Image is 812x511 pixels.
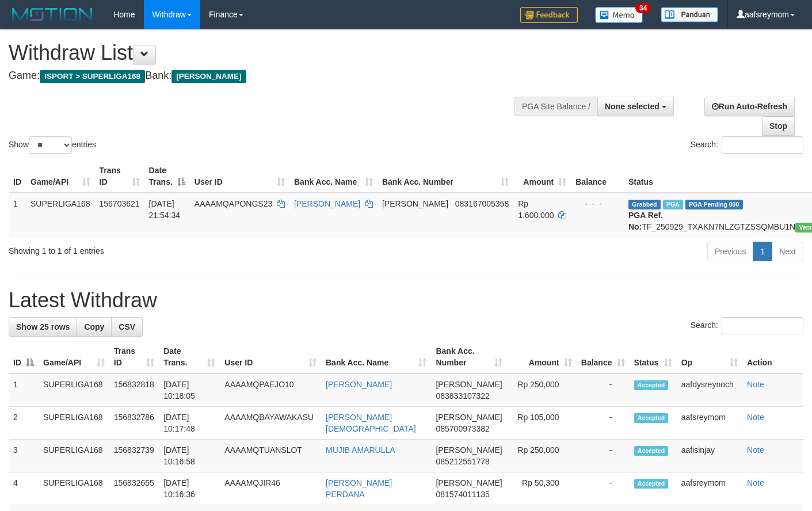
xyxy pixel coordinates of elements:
span: [PERSON_NAME] [436,380,502,389]
th: Date Trans.: activate to sort column ascending [159,341,220,373]
a: [PERSON_NAME] PERDANA [326,478,392,499]
td: [DATE] 10:18:05 [159,373,220,407]
span: Show 25 rows [16,322,70,331]
td: SUPERLIGA168 [39,440,109,472]
th: Balance [571,160,624,193]
th: Game/API: activate to sort column ascending [26,160,95,193]
td: Rp 250,000 [507,440,577,472]
span: Copy 085700973382 to clipboard [436,424,489,433]
a: Previous [707,242,753,261]
a: [PERSON_NAME] [326,380,392,389]
th: Op: activate to sort column ascending [677,341,742,373]
img: Feedback.jpg [520,7,578,23]
td: [DATE] 10:16:36 [159,472,220,505]
span: ISPORT > SUPERLIGA168 [40,70,145,83]
th: Bank Acc. Number: activate to sort column ascending [431,341,506,373]
th: Game/API: activate to sort column ascending [39,341,109,373]
span: Copy 085212551778 to clipboard [436,457,489,466]
td: 3 [9,440,39,472]
div: - - - [575,198,619,209]
select: Showentries [29,136,72,154]
input: Search: [722,136,803,154]
span: AAAAMQAPONGS23 [195,199,272,208]
td: 1 [9,193,26,237]
th: Status: activate to sort column ascending [630,341,677,373]
td: SUPERLIGA168 [26,193,95,237]
a: Copy [77,317,112,337]
a: Note [747,380,764,389]
a: Stop [762,116,795,136]
span: Copy [84,322,104,331]
th: Action [742,341,803,373]
span: Copy 083833107322 to clipboard [436,391,489,401]
div: PGA Site Balance / [514,97,597,116]
td: SUPERLIGA168 [39,407,109,440]
a: 1 [753,242,772,261]
span: Accepted [634,446,669,456]
span: [PERSON_NAME] [382,199,448,208]
span: 34 [635,3,651,13]
span: Marked by aafchhiseyha [663,200,683,209]
span: [PERSON_NAME] [436,445,502,455]
label: Search: [691,136,803,154]
h1: Latest Withdraw [9,289,803,312]
td: [DATE] 10:16:58 [159,440,220,472]
a: [PERSON_NAME] [294,199,360,208]
span: [PERSON_NAME] [436,413,502,422]
span: Grabbed [628,200,661,209]
button: None selected [597,97,674,116]
span: Copy 083167005358 to clipboard [455,199,509,208]
th: ID [9,160,26,193]
td: Rp 250,000 [507,373,577,407]
td: 156832739 [109,440,159,472]
span: CSV [119,322,135,331]
a: Note [747,478,764,487]
a: [PERSON_NAME][DEMOGRAPHIC_DATA] [326,413,416,433]
td: - [577,472,630,505]
td: aafisinjay [677,440,742,472]
td: - [577,407,630,440]
span: [PERSON_NAME] [436,478,502,487]
th: User ID: activate to sort column ascending [220,341,321,373]
td: - [577,373,630,407]
th: Trans ID: activate to sort column ascending [109,341,159,373]
td: 1 [9,373,39,407]
td: Rp 105,000 [507,407,577,440]
a: Run Auto-Refresh [704,97,795,116]
span: None selected [605,102,659,111]
label: Search: [691,317,803,334]
th: Trans ID: activate to sort column ascending [95,160,144,193]
td: - [577,440,630,472]
a: Next [772,242,803,261]
h4: Game: Bank: [9,70,530,82]
td: Rp 50,300 [507,472,577,505]
td: AAAAMQJIR46 [220,472,321,505]
span: PGA Pending [685,200,743,209]
th: Amount: activate to sort column ascending [507,341,577,373]
span: Accepted [634,380,669,390]
img: panduan.png [661,7,718,22]
td: aafdysreynoch [677,373,742,407]
th: Bank Acc. Number: activate to sort column ascending [378,160,513,193]
th: ID: activate to sort column descending [9,341,39,373]
th: User ID: activate to sort column ascending [190,160,289,193]
th: Balance: activate to sort column ascending [577,341,630,373]
td: 156832655 [109,472,159,505]
td: aafsreymom [677,472,742,505]
span: [DATE] 21:54:34 [149,199,181,220]
a: CSV [111,317,143,337]
span: 156703621 [100,199,140,208]
th: Bank Acc. Name: activate to sort column ascending [289,160,378,193]
td: AAAAMQTUANSLOT [220,440,321,472]
td: 2 [9,407,39,440]
input: Search: [722,317,803,334]
a: Note [747,445,764,455]
td: 4 [9,472,39,505]
th: Date Trans.: activate to sort column descending [144,160,190,193]
h1: Withdraw List [9,41,530,64]
td: [DATE] 10:17:48 [159,407,220,440]
a: Show 25 rows [9,317,77,337]
td: 156832818 [109,373,159,407]
a: MUJIB AMARULLA [326,445,395,455]
span: Copy 081574011135 to clipboard [436,490,489,499]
